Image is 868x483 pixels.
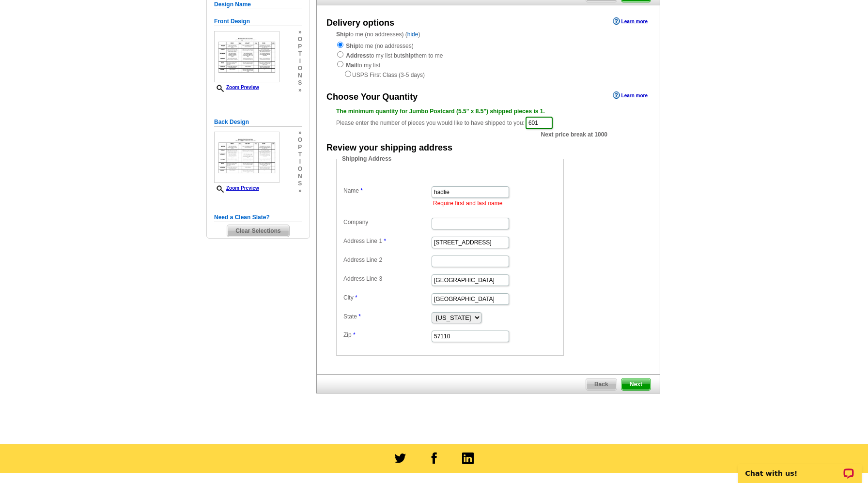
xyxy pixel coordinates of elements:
[214,118,302,127] h5: Back Design
[343,293,431,302] label: City
[227,225,289,237] span: Clear Selections
[298,187,302,195] span: »
[407,31,418,38] a: hide
[586,378,617,390] span: Back
[433,199,559,208] li: Require first and last name
[343,331,431,339] label: Zip
[326,16,394,30] div: Delivery options
[343,218,431,226] label: Company
[326,91,418,104] div: Choose Your Quantity
[298,180,302,187] span: s
[336,41,640,79] div: to me (no addresses) to my list but them to me to my list
[343,186,431,195] label: Name
[298,50,302,58] span: t
[214,213,302,222] h5: Need a Clean Slate?
[402,52,414,59] strong: ship
[298,36,302,43] span: o
[214,132,279,183] img: small-thumb.jpg
[346,52,369,59] strong: Address
[732,453,868,483] iframe: LiveChat chat widget
[317,30,660,79] div: to me (no addresses) ( )
[214,185,259,191] a: Zoom Preview
[621,378,651,390] span: Next
[214,17,302,26] h5: Front Design
[336,107,640,130] div: Please enter the number of pieces you would like to have shipped to you:
[298,79,302,87] span: s
[613,91,648,99] a: Learn more
[346,62,357,69] strong: Mail
[298,173,302,180] span: n
[326,141,452,154] div: Review your shipping address
[298,129,302,136] span: »
[298,29,302,36] span: »
[298,166,302,173] span: o
[341,154,392,163] legend: Shipping Address
[336,31,349,38] strong: Ship
[343,312,431,321] label: State
[298,158,302,166] span: i
[343,274,431,283] label: Address Line 3
[346,43,358,49] strong: Ship
[298,136,302,144] span: o
[298,87,302,94] span: »
[298,144,302,151] span: p
[298,43,302,50] span: p
[586,378,617,391] a: Back
[214,31,279,82] img: small-thumb.jpg
[613,17,648,25] a: Learn more
[298,58,302,65] span: i
[336,107,640,116] div: The minimum quantity for Jumbo Postcard (5.5" x 8.5") shipped pieces is 1.
[298,151,302,158] span: t
[343,256,431,264] label: Address Line 2
[336,70,640,79] div: USPS First Class (3-5 days)
[298,72,302,79] span: n
[298,65,302,72] span: o
[343,237,431,245] label: Address Line 1
[541,130,607,139] span: Next price break at 1000
[214,85,259,90] a: Zoom Preview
